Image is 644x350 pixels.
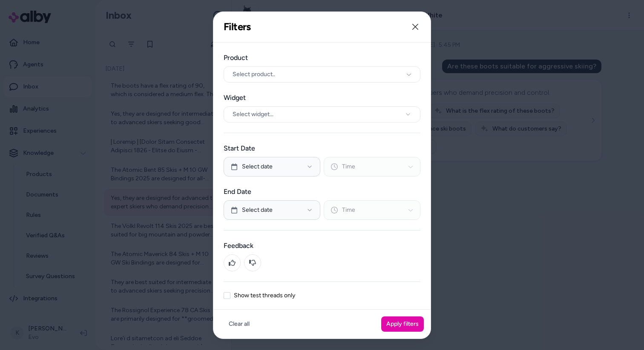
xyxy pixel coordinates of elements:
span: Select product.. [233,70,275,79]
h2: Filters [224,20,251,33]
button: Clear all [224,316,255,332]
label: Product [224,53,420,63]
label: Show test threads only [234,293,295,299]
label: Start Date [224,143,420,154]
button: Select date [224,157,320,176]
label: Feedback [224,241,420,251]
label: Widget [224,93,420,103]
button: Select date [224,200,320,220]
button: Apply filters [381,316,424,332]
span: Select date [242,162,273,171]
label: End Date [224,187,420,197]
span: Select date [242,206,273,214]
button: Select widget... [224,106,420,122]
